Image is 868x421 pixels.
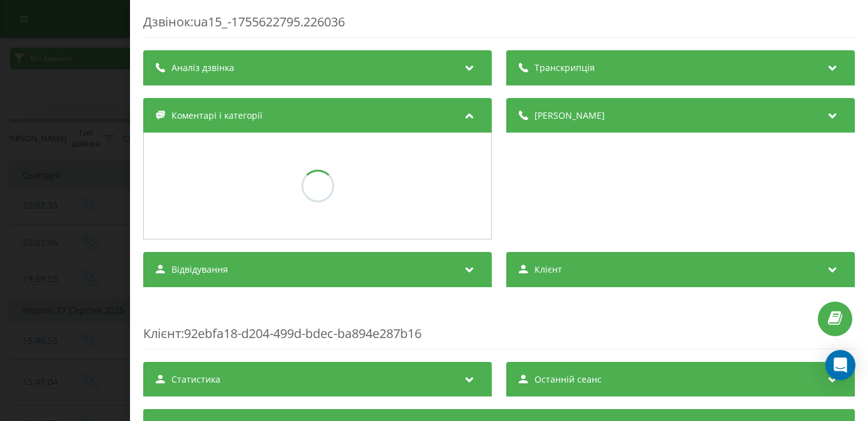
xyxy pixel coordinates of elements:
[534,373,602,386] span: Останній сеанс
[825,350,855,380] div: Open Intercom Messenger
[143,300,855,349] div: : 92ebfa18-d204-499d-bdec-ba894e287b16
[534,109,605,122] span: [PERSON_NAME]
[534,263,562,276] span: Клієнт
[171,373,220,386] span: Статистика
[143,13,855,38] div: Дзвінок : ua15_-1755622795.226036
[534,62,595,74] span: Транскрипція
[171,109,263,122] span: Коментарі і категорії
[171,263,228,276] span: Відвідування
[143,325,181,342] span: Клієнт
[171,62,234,74] span: Аналіз дзвінка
